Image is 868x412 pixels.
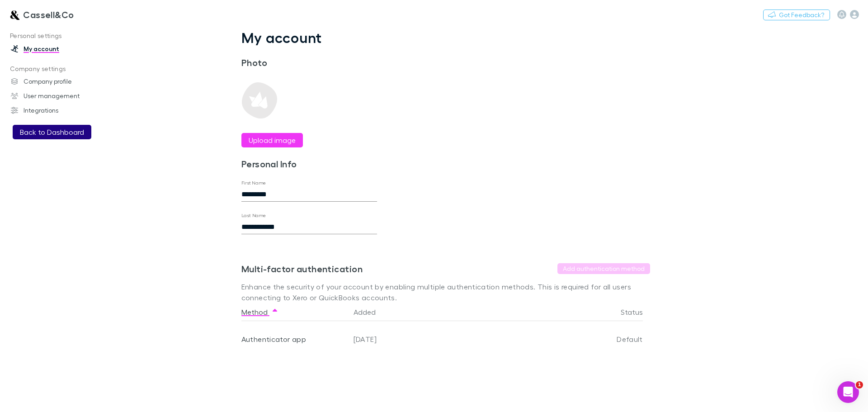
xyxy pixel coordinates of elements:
[241,303,278,321] button: Method
[249,135,296,146] label: Upload image
[2,103,122,118] a: Integrations
[2,74,122,89] a: Company profile
[241,133,303,147] button: Upload image
[2,63,122,75] p: Company settings
[241,263,363,274] h3: Multi-factor authentication
[4,4,80,25] a: Cassell&Co
[837,381,859,403] iframe: Intercom live chat
[241,281,650,303] p: Enhance the security of your account by enabling multiple authentication methods. This is require...
[241,29,650,46] h1: My account
[2,89,122,103] a: User management
[354,303,387,321] button: Added
[241,321,346,357] div: Authenticator app
[241,57,377,68] h3: Photo
[23,9,74,20] h3: Cassell&Co
[350,321,561,357] div: [DATE]
[2,42,122,56] a: My account
[763,9,830,20] button: Got Feedback?
[856,381,863,388] span: 1
[241,158,377,169] h3: Personal Info
[9,9,19,20] img: Cassell&Co's Logo
[557,263,650,274] button: Add authentication method
[13,125,91,139] button: Back to Dashboard
[241,82,278,118] img: Preview
[621,303,654,321] button: Status
[2,30,122,42] p: Personal settings
[561,321,643,357] div: Default
[241,180,266,186] label: First Name
[241,212,266,219] label: Last Name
